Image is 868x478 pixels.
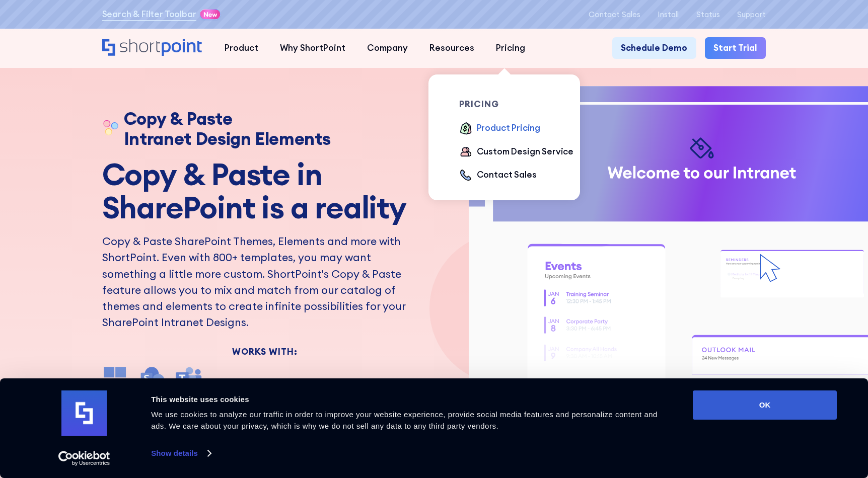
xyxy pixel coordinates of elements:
[696,10,720,19] a: Status
[459,169,536,183] a: Contact Sales
[459,145,573,160] a: Custom Design Service
[102,8,196,21] a: Search & Filter Toolbar
[176,365,202,391] img: microsoft teams icon
[459,122,540,136] a: Product Pricing
[102,365,128,391] img: microsoft office icon
[496,42,525,55] div: Pricing
[693,390,837,420] button: OK
[225,42,258,55] div: Product
[102,233,428,331] p: Copy & Paste SharePoint Themes, Elements and more with ShortPoint. Even with 800+ templates, you ...
[658,10,679,19] a: Install
[151,410,658,430] span: We use cookies to analyze our traffic in order to improve your website experience, provide social...
[40,451,128,466] a: Usercentrics Cookiebot - opens in a new window
[459,100,581,109] div: pricing
[367,42,408,55] div: Company
[214,37,269,59] a: Product
[102,348,428,356] div: Works With:
[151,393,670,406] div: This website uses cookies
[477,122,540,135] div: Product Pricing
[612,37,696,59] a: Schedule Demo
[139,365,165,391] img: SharePoint icon
[485,37,536,59] a: Pricing
[477,145,573,158] div: Custom Design Service
[61,390,107,436] img: logo
[429,42,474,55] div: Resources
[589,10,640,19] a: Contact Sales
[280,42,345,55] div: Why ShortPoint
[705,37,766,59] a: Start Trial
[269,37,356,59] a: Why ShortPoint
[737,10,766,19] a: Support
[356,37,419,59] a: Company
[477,169,537,182] div: Contact Sales
[419,37,485,59] a: Resources
[102,157,428,224] h2: Copy & Paste in SharePoint is a reality
[102,39,203,58] a: Home
[151,446,210,461] a: Show details
[124,109,331,149] h1: Copy & Paste Intranet Design Elements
